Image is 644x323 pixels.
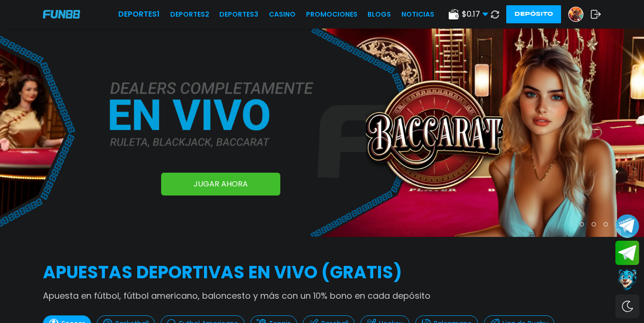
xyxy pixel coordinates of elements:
[269,10,296,20] a: CASINO
[368,10,391,20] a: BLOGS
[615,294,639,318] div: Switch theme
[43,289,601,302] p: Apuesta en fútbol, fútbol americano, baloncesto y más con un 10% bono en cada depósito
[118,9,160,20] a: Deportes1
[401,10,434,20] a: NOTICIAS
[161,173,280,196] a: JUGAR AHORA
[43,10,80,18] img: Company Logo
[568,7,591,22] a: Avatar
[462,9,488,20] span: $ 0.17
[43,260,601,285] h2: APUESTAS DEPORTIVAS EN VIVO (gratis)
[170,10,209,20] a: Deportes2
[615,214,639,238] button: Join telegram channel
[506,5,561,23] button: Depósito
[219,10,258,20] a: Deportes3
[569,7,583,21] img: Avatar
[306,10,358,20] a: Promociones
[615,241,639,265] button: Join telegram
[615,267,639,292] button: Contact customer service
